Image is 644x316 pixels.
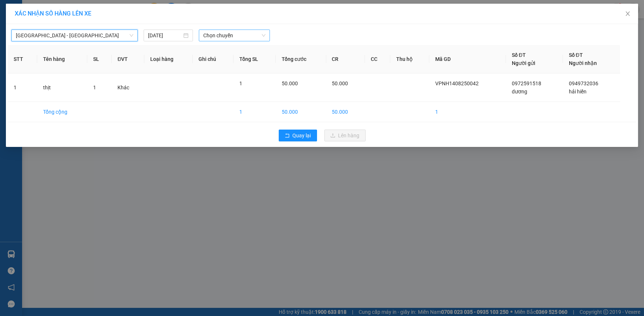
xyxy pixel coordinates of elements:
[203,30,265,41] span: Chọn chuyến
[144,45,193,73] th: Loại hàng
[148,31,182,39] input: 14/08/2025
[293,131,311,140] span: Quay lại
[324,130,366,141] button: uploadLên hàng
[512,52,526,58] span: Số ĐT
[429,102,506,122] td: 1
[390,45,430,73] th: Thu hộ
[279,130,317,141] button: rollbackQuay lại
[112,45,144,73] th: ĐVT
[15,10,91,17] span: XÁC NHẬN SỐ HÀNG LÊN XE
[282,80,298,86] span: 50.000
[16,30,133,41] span: Hà Nội - Quảng Bình
[8,45,37,73] th: STT
[569,89,587,95] span: hải hiền
[233,102,276,122] td: 1
[233,45,276,73] th: Tổng SL
[112,73,144,102] td: Khác
[332,80,348,86] span: 50.000
[10,3,100,17] span: [PERSON_NAME]
[326,102,365,122] td: 50.000
[435,80,479,86] span: VPNH1408250042
[512,89,527,95] span: dương
[569,60,597,66] span: Người nhận
[512,60,535,66] span: Người gửi
[276,102,326,122] td: 50.000
[239,80,242,86] span: 1
[512,80,541,86] span: 0972591518
[625,11,631,17] span: close
[276,45,326,73] th: Tổng cước
[8,73,37,102] td: 1
[93,85,96,90] span: 1
[569,52,583,58] span: Số ĐT
[365,45,390,73] th: CC
[193,45,233,73] th: Ghi chú
[6,24,105,38] span: VPNH1408250042
[569,80,598,86] span: 0949732036
[50,18,61,23] span: [DATE]
[37,102,87,122] td: Tổng cộng
[285,133,290,139] span: rollback
[617,4,638,24] button: Close
[87,45,112,73] th: SL
[326,45,365,73] th: CR
[429,45,506,73] th: Mã GD
[37,45,87,73] th: Tên hàng
[37,73,87,102] td: thịt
